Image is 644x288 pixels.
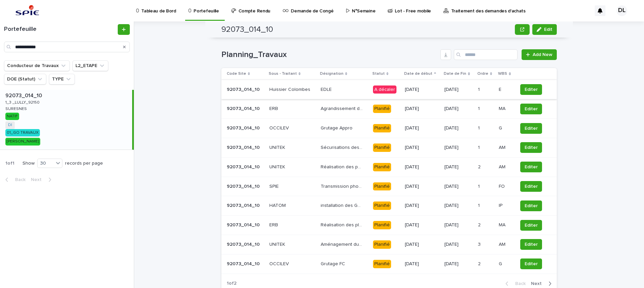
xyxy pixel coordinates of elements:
[405,261,439,267] p: [DATE]
[65,161,103,166] p: records per page
[405,145,439,151] p: [DATE]
[227,240,261,247] p: 92073_014_10
[5,129,40,136] div: 01_GO TRAVAUX
[525,125,538,132] span: Editer
[525,203,538,209] span: Editer
[5,113,19,120] div: NATIF
[520,123,542,134] button: Editer
[373,182,391,191] div: Planifié
[520,104,542,114] button: Editer
[221,235,557,254] tr: 92073_014_1092073_014_10 UNITEKUNITEK Aménagement du site + préparation des structures d'accueil ...
[499,105,507,112] p: MA
[373,163,391,171] div: Planifié
[500,281,528,287] button: Back
[221,254,557,274] tr: 92073_014_1092073_014_10 OCCILEVOCCILEV Grutage FCGrutage FC Planifié[DATE][DATE]22 GG Editer
[499,201,504,209] p: IP
[444,242,473,247] p: [DATE]
[321,260,346,267] p: Grutage FC
[520,220,542,231] button: Editer
[227,105,261,112] p: 92073_014_10
[499,124,503,131] p: G
[405,87,439,93] p: [DATE]
[522,49,557,60] a: Add New
[269,163,286,170] p: UNITEK
[477,70,488,77] p: Ordre
[269,105,279,112] p: ERB
[444,184,473,189] p: [DATE]
[227,260,261,267] p: 92073_014_10
[269,143,286,151] p: UNITEK
[525,241,538,248] span: Editer
[4,60,70,71] button: Conducteur de Travaux
[444,203,473,209] p: [DATE]
[478,124,481,131] p: 1
[525,222,538,229] span: Editer
[499,143,507,151] p: AM
[444,145,473,151] p: [DATE]
[520,258,542,269] button: Editer
[405,106,439,112] p: [DATE]
[5,91,43,99] p: 92073_014_10
[321,105,364,112] p: Agrandissement du Skydome
[405,184,439,189] p: [DATE]
[444,261,473,267] p: [DATE]
[221,177,557,196] tr: 92073_014_1092073_014_10 SPIESPIE Transmission photos cheminement FOTransmission photos chemineme...
[227,163,261,170] p: 92073_014_10
[221,80,557,99] tr: 92073_014_1092073_014_10 Huissier ColombesHuissier Colombes EDLEEDLE A décaler[DATE][DATE]11 EE E...
[321,182,364,189] p: Transmission photos cheminement FO
[221,25,273,35] h2: 92073_014_10
[444,125,473,131] p: [DATE]
[499,163,507,170] p: AM
[525,183,538,190] span: Editer
[13,4,41,17] img: svstPd6MQfCT1uX1QGkG
[373,124,391,132] div: Planifié
[227,221,261,228] p: 92073_014_10
[5,138,40,145] div: [PERSON_NAME]
[373,85,396,94] div: A décaler
[528,281,557,287] button: Next
[499,182,506,189] p: FO
[511,281,526,286] span: Back
[405,164,439,170] p: [DATE]
[269,201,287,209] p: HATOM
[5,99,41,105] p: 1_3 _LULLY_92150
[4,42,130,52] input: Search
[321,124,354,131] p: Grutage Appro
[478,105,481,112] p: 1
[499,221,507,228] p: MA
[444,164,473,170] p: [DATE]
[499,85,503,93] p: E
[532,24,557,35] button: Edit
[227,143,261,151] p: 92073_014_10
[373,221,391,229] div: Planifié
[405,203,439,209] p: [DATE]
[499,240,507,247] p: AM
[444,106,473,112] p: [DATE]
[373,260,391,268] div: Planifié
[520,200,542,211] button: Editer
[544,27,552,32] span: Edit
[373,240,391,249] div: Planifié
[373,143,391,152] div: Planifié
[38,160,54,167] div: 30
[520,239,542,250] button: Editer
[221,119,557,138] tr: 92073_014_1092073_014_10 OCCILEVOCCILEV Grutage ApproGrutage Appro Planifié[DATE][DATE]11 GG Editer
[404,70,432,77] p: Date de début
[520,162,542,172] button: Editer
[444,87,473,93] p: [DATE]
[478,182,481,189] p: 1
[478,260,482,267] p: 2
[478,201,481,209] p: 1
[405,242,439,247] p: [DATE]
[269,70,297,77] p: Sous - Traitant
[22,161,35,166] p: Show
[478,163,482,170] p: 2
[269,221,279,228] p: ERB
[227,182,261,189] p: 92073_014_10
[454,49,518,60] div: Search
[321,201,364,209] p: installation des GC résine
[5,105,28,111] p: SURESNES
[227,124,261,131] p: 92073_014_10
[321,143,364,151] p: Sécurisations des accès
